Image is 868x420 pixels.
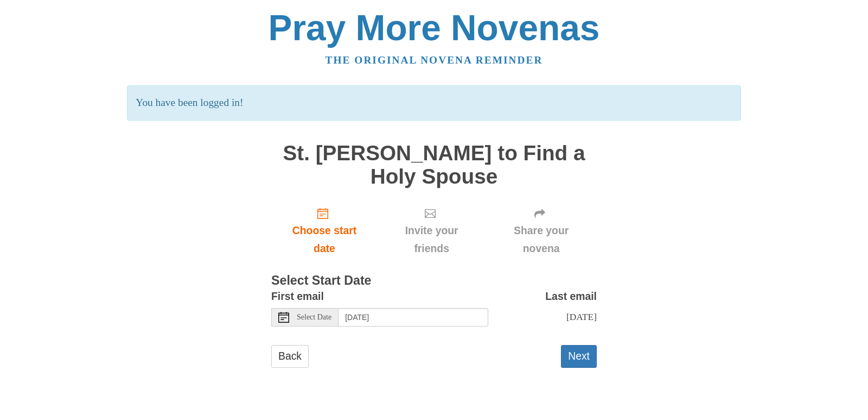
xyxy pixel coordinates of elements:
[271,274,597,288] h3: Select Start Date
[127,85,741,121] p: You have been logged in!
[378,199,486,264] div: Click "Next" to confirm your start date first.
[297,314,331,321] span: Select Date
[271,287,324,305] label: First email
[566,311,597,322] span: [DATE]
[388,222,475,258] span: Invite your friends
[561,345,597,367] button: Next
[486,199,597,264] div: Click "Next" to confirm your start date first.
[545,287,597,305] label: Last email
[271,199,378,264] a: Choose start date
[282,222,367,258] span: Choose start date
[496,222,586,258] span: Share your novena
[271,345,309,367] a: Back
[269,8,600,48] a: Pray More Novenas
[271,142,597,188] h1: St. [PERSON_NAME] to Find a Holy Spouse
[325,54,543,66] a: The original novena reminder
